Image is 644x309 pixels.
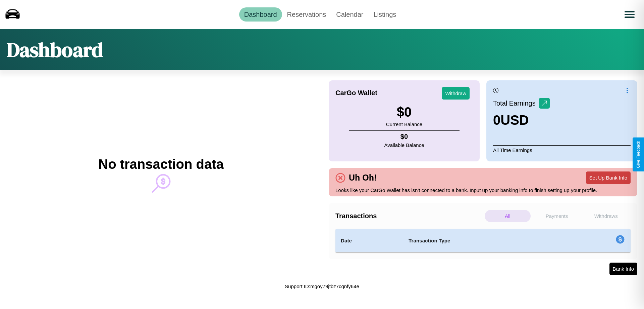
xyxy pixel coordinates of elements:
h4: $ 0 [384,133,424,141]
a: Listings [368,7,401,22]
p: Current Balance [386,120,422,129]
div: Give Feedback [636,141,641,168]
p: Looks like your CarGo Wallet has isn't connected to a bank. Input up your banking info to finish ... [335,186,631,195]
h4: Uh Oh! [345,173,380,183]
h4: CarGo Wallet [335,89,377,97]
p: Payments [534,210,580,222]
h1: Dashboard [7,36,103,64]
p: Support ID: mgoy79jtbz7cqnfy64e [285,282,359,291]
a: Calendar [331,7,368,22]
a: Reservations [282,7,331,22]
h3: $ 0 [386,105,422,120]
h2: No transaction data [98,157,223,172]
button: Bank Info [609,263,637,275]
button: Withdraw [442,87,470,100]
h4: Transaction Type [409,237,561,245]
p: Withdraws [583,210,629,222]
p: All [485,210,531,222]
h4: Date [341,237,398,245]
p: All Time Earnings [493,145,631,155]
p: Total Earnings [493,97,539,109]
h4: Transactions [335,212,483,220]
button: Open menu [620,5,639,24]
h3: 0 USD [493,113,550,128]
button: Set Up Bank Info [586,171,631,184]
p: Available Balance [384,141,424,150]
a: Dashboard [239,7,282,22]
table: simple table [335,229,631,253]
